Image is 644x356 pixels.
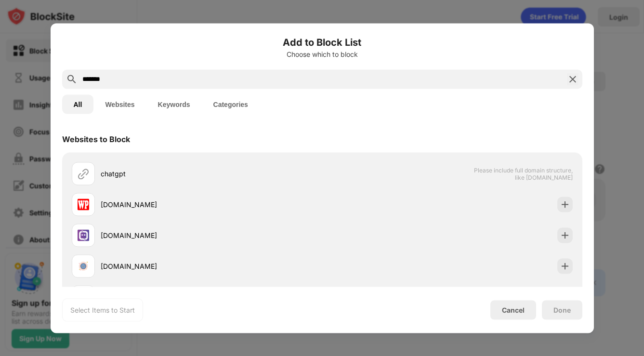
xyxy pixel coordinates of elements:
[62,94,94,114] button: All
[66,73,78,85] img: search.svg
[78,260,89,272] img: favicons
[62,35,582,49] h6: Add to Block List
[473,166,573,181] span: Please include full domain structure, like [DOMAIN_NAME]
[62,134,130,144] div: Websites to Block
[93,94,146,114] button: Websites
[553,306,571,314] div: Done
[146,94,202,114] button: Keywords
[78,168,89,179] img: url.svg
[101,230,322,240] div: [DOMAIN_NAME]
[62,50,582,58] div: Choose which to block
[78,229,89,241] img: favicons
[101,199,322,210] div: [DOMAIN_NAME]
[70,305,135,315] div: Select Items to Start
[78,198,89,210] img: favicons
[101,261,322,271] div: [DOMAIN_NAME]
[567,73,578,85] img: search-close
[101,169,322,179] div: chatgpt
[502,306,525,314] div: Cancel
[202,94,260,114] button: Categories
